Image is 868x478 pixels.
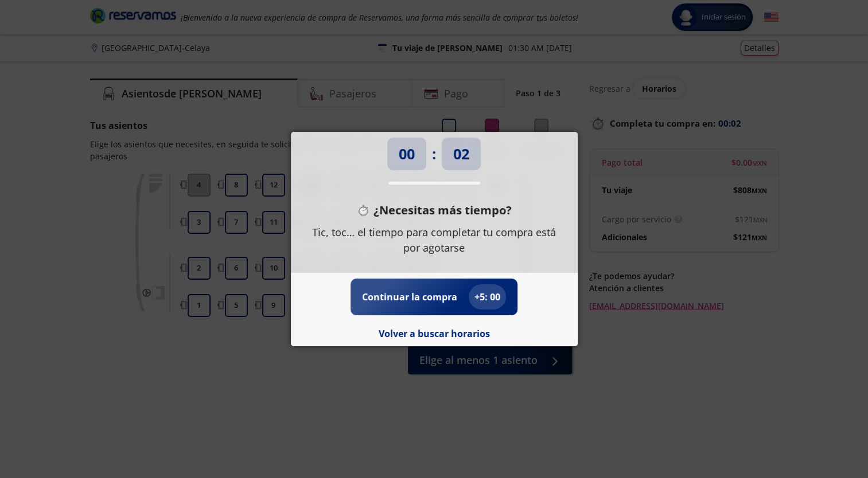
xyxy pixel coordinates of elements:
p: : [432,143,436,165]
button: Continuar la compra+5: 00 [362,284,506,309]
p: Tic, toc… el tiempo para completar tu compra está por agotarse [308,225,560,256]
button: Volver a buscar horarios [379,327,490,340]
p: + 5 : 00 [474,290,500,304]
p: ¿Necesitas más tiempo? [373,202,512,219]
p: 02 [453,143,469,165]
p: Continuar la compra [362,290,457,304]
p: 00 [399,143,415,165]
